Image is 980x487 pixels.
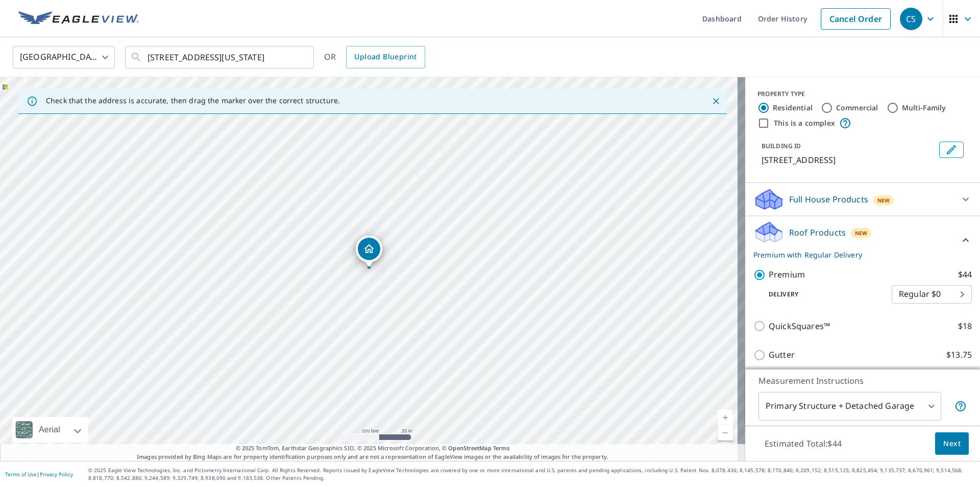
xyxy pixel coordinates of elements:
[769,268,805,281] p: Premium
[958,268,972,281] p: $44
[148,43,293,72] input: Search by address or latitude-longitude
[36,417,63,443] div: Aerial
[40,471,73,478] a: Privacy Policy
[900,8,922,30] div: CS
[448,444,491,452] a: OpenStreetMap
[5,471,73,477] p: |
[12,417,88,443] div: Aerial
[954,400,967,412] span: Your report will include the primary structure and a detached garage if one exists.
[773,103,813,113] label: Residential
[943,437,961,450] span: Next
[18,11,139,27] img: EV Logo
[757,89,968,99] div: PROPERTY TYPE
[756,432,850,455] p: Estimated Total: $44
[836,103,878,113] label: Commercial
[789,193,868,205] p: Full House Products
[354,51,416,63] span: Upload Blueprint
[324,46,425,68] div: OR
[709,95,723,108] button: Close
[753,290,892,299] p: Delivery
[762,154,935,166] p: [STREET_ADDRESS]
[718,410,733,425] a: Current Level 18, Zoom In
[774,118,835,128] label: This is a complex
[946,349,972,361] p: $13.75
[877,196,890,204] span: New
[46,96,340,105] p: Check that the address is accurate, then drag the marker over the correct structure.
[346,46,425,68] a: Upload Blueprint
[88,467,975,482] p: © 2025 Eagle View Technologies, Inc. and Pictometry International Corp. All Rights Reserved. Repo...
[769,349,795,361] p: Gutter
[935,432,969,455] button: Next
[493,444,510,452] a: Terms
[769,320,830,333] p: QuickSquares™
[855,229,868,237] span: New
[753,187,972,212] div: Full House ProductsNew
[939,142,964,158] button: Edit building 1
[892,280,972,309] div: Regular $0
[821,8,891,30] a: Cancel Order
[236,444,510,453] span: © 2025 TomTom, Earthstar Geographics SIO, © 2025 Microsoft Corporation, ©
[753,220,972,260] div: Roof ProductsNewPremium with Regular Delivery
[762,142,801,150] p: BUILDING ID
[758,392,941,421] div: Primary Structure + Detached Garage
[753,249,960,260] p: Premium with Regular Delivery
[5,471,37,478] a: Terms of Use
[958,320,972,333] p: $18
[902,103,946,113] label: Multi-Family
[13,43,115,72] div: [GEOGRAPHIC_DATA]
[718,425,733,440] a: Current Level 18, Zoom Out
[758,375,967,387] p: Measurement Instructions
[356,236,382,267] div: Dropped pin, building 1, Residential property, 7708 Silver Lake Rd Maple Falls, WA 98266
[789,226,846,239] p: Roof Products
